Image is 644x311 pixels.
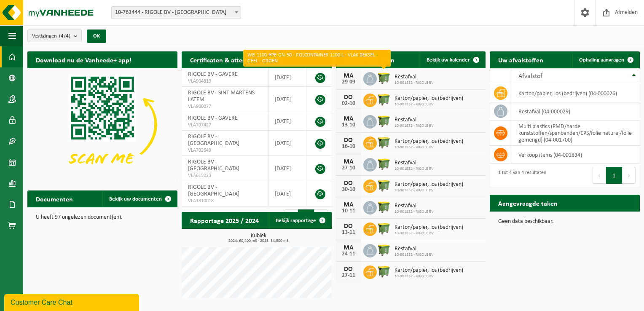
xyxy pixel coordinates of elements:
h2: Download nu de Vanheede+ app! [27,51,140,68]
span: Karton/papier, los (bedrijven) [394,181,463,188]
span: RIGOLE BV - [GEOGRAPHIC_DATA] [188,134,239,147]
span: 2024: 60,400 m3 - 2025: 34,300 m3 [186,239,332,243]
span: 10-901832 - RIGOLE BV [394,166,434,172]
span: VLA615023 [188,172,262,179]
span: RIGOLE BV - SINT-MARTENS-LATEM [188,90,256,103]
a: Bekijk rapportage [269,212,331,229]
iframe: chat widget [4,292,141,311]
span: VLA900077 [188,103,262,110]
span: 10-901832 - RIGOLE BV [394,123,434,129]
span: Bekijk uw documenten [109,196,162,202]
td: multi plastics (PMD/harde kunststoffen/spanbanden/EPS/folie naturel/folie gemengd) (04-001700) [512,121,640,146]
img: WB-1100-HPE-GN-50 [377,243,391,257]
div: 1 tot 4 van 4 resultaten [494,166,546,185]
img: WB-1100-HPE-GN-50 [377,71,391,85]
span: RIGOLE BV - GAVERE [188,71,238,78]
h2: Uw afvalstoffen [490,51,552,68]
td: [DATE] [268,156,306,181]
p: U heeft 97 ongelezen document(en). [36,214,169,220]
img: WB-1100-HPE-GN-50 [377,200,391,214]
img: WB-1100-HPE-GN-50 [377,221,391,236]
span: VLA702649 [188,147,262,154]
span: RIGOLE BV - GAVERE [188,115,238,121]
h2: Ingeplande taken [336,51,403,68]
div: DO [340,266,357,273]
button: Vestigingen(4/4) [27,29,82,42]
h3: Kubiek [186,233,332,243]
span: 10-901832 - RIGOLE BV [394,188,463,193]
td: karton/papier, los (bedrijven) (04-000026) [512,84,640,102]
h2: Certificaten & attesten [182,51,263,68]
a: Bekijk uw kalender [420,51,485,68]
img: WB-1100-HPE-GN-50 [377,135,391,150]
div: MA [340,201,357,208]
button: Next [623,167,636,184]
span: Karton/papier, los (bedrijven) [394,95,463,102]
div: 16-10 [340,144,357,150]
div: 02-10 [340,101,357,107]
span: 10-763444 - RIGOLE BV - SINT-MARTENS-LATEM [112,7,241,19]
td: restafval (04-000029) [512,102,640,121]
span: VLA707427 [188,122,262,129]
span: 10-901832 - RIGOLE BV [394,209,434,214]
button: 1 [606,167,623,184]
span: Vestigingen [32,30,70,43]
span: Afvalstof [518,73,542,80]
td: [DATE] [268,131,306,156]
count: (4/4) [59,33,70,39]
span: Karton/papier, los (bedrijven) [394,138,463,145]
a: Bekijk uw documenten [102,190,177,207]
div: 27-11 [340,273,357,279]
span: RIGOLE BV - [GEOGRAPHIC_DATA] [188,184,239,197]
div: 10-11 [340,208,357,214]
span: 10-901832 - RIGOLE BV [394,252,434,257]
span: Restafval [394,160,434,166]
div: 30-10 [340,187,357,193]
div: DO [340,223,357,230]
div: 27-10 [340,165,357,171]
span: 10-763444 - RIGOLE BV - SINT-MARTENS-LATEM [111,6,241,19]
img: WB-1100-HPE-GN-50 [377,157,391,171]
div: 13-10 [340,122,357,128]
div: 13-11 [340,230,357,236]
img: WB-1100-HPE-GN-50 [377,92,391,107]
span: Karton/papier, los (bedrijven) [394,224,463,231]
h2: Documenten [27,190,81,207]
div: MA [340,158,357,165]
div: DO [340,180,357,187]
span: 10-901832 - RIGOLE BV [394,80,434,86]
div: MA [340,72,357,79]
td: [DATE] [268,87,306,112]
h2: Aangevraagde taken [490,195,566,211]
img: WB-1100-HPE-GN-50 [377,178,391,193]
span: RIGOLE BV - [GEOGRAPHIC_DATA] [188,159,239,172]
button: Previous [593,167,606,184]
img: WB-1100-HPE-GN-50 [377,264,391,279]
td: [DATE] [268,68,306,87]
span: Bekijk uw kalender [427,57,470,63]
span: Restafval [394,203,434,209]
img: WB-1100-HPE-GN-50 [377,114,391,128]
span: Restafval [394,117,434,123]
button: OK [87,29,106,43]
img: Download de VHEPlus App [27,68,177,181]
div: DO [340,94,357,101]
td: verkoop items (04-001834) [512,146,640,164]
div: MA [340,244,357,251]
span: VLA904819 [188,78,262,85]
span: VLA1810018 [188,198,262,204]
h2: Rapportage 2025 / 2024 [182,212,267,228]
div: 29-09 [340,79,357,85]
a: Ophaling aanvragen [572,51,639,68]
span: 10-901832 - RIGOLE BV [394,145,463,150]
span: Ophaling aanvragen [579,57,624,63]
td: [DATE] [268,181,306,206]
p: Geen data beschikbaar. [498,219,631,225]
span: Restafval [394,246,434,252]
div: MA [340,115,357,122]
div: 24-11 [340,251,357,257]
span: Restafval [394,74,434,80]
td: [DATE] [268,112,306,131]
span: Karton/papier, los (bedrijven) [394,267,463,274]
